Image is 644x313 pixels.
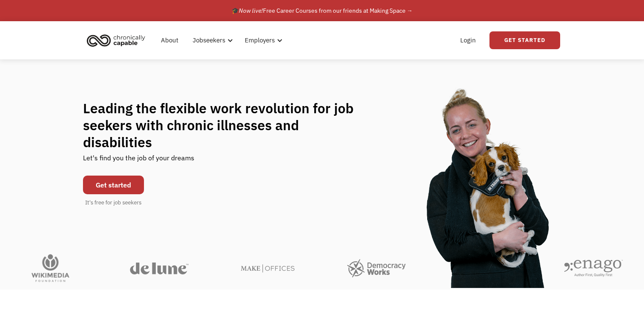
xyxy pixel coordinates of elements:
div: 🎓 Free Career Courses from our friends at Making Space → [232,6,413,16]
div: Jobseekers [188,27,235,54]
h1: Leading the flexible work revolution for job seekers with chronic illnesses and disabilities [83,100,370,151]
div: It's free for job seekers [85,198,141,207]
a: Get started [83,176,144,194]
div: Jobseekers [193,35,225,45]
div: Let's find you the job of your dreams [83,151,194,171]
div: Employers [245,35,275,45]
a: Get Started [489,31,560,49]
em: Now live! [239,7,263,14]
a: home [84,31,152,50]
a: Login [455,27,481,54]
div: Employers [240,27,285,54]
a: About [156,27,183,54]
img: Chronically Capable logo [84,31,148,50]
